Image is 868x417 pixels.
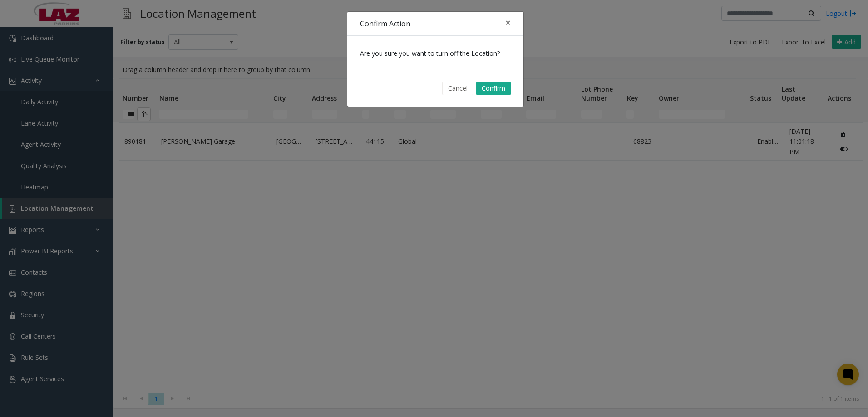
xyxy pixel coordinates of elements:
[499,12,517,34] button: Close
[360,18,410,29] h4: Confirm Action
[442,82,473,95] button: Cancel
[347,36,523,71] div: Are you sure you want to turn off the Location?
[505,16,511,29] span: ×
[476,82,511,95] button: Confirm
